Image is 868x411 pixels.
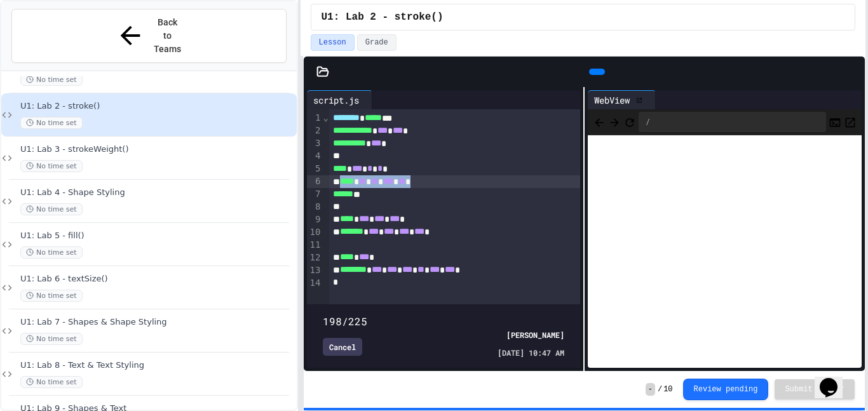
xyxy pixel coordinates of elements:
[20,246,83,259] span: No time set
[307,90,372,109] div: script.js
[683,379,769,400] button: Review pending
[588,135,862,368] iframe: Web Preview
[20,317,294,328] span: U1: Lab 7 - Shapes & Shape Styling
[588,90,656,109] div: WebView
[20,333,83,345] span: No time set
[307,252,323,264] div: 12
[153,16,182,56] span: Back to Teams
[20,274,294,285] span: U1: Lab 6 - textSize()
[307,264,323,277] div: 13
[20,290,83,302] span: No time set
[307,175,323,188] div: 6
[20,360,294,371] span: U1: Lab 8 - Text & Text Styling
[815,360,855,398] iframe: chat widget
[322,112,329,123] span: Fold line
[608,114,621,130] span: Forward
[785,384,844,394] span: Submit Answer
[11,9,287,63] button: Back to Teams
[20,203,83,215] span: No time set
[775,379,855,400] button: Submit Answer
[322,10,444,25] span: U1: Lab 2 - stroke()
[588,93,636,107] div: WebView
[307,201,323,213] div: 8
[307,213,323,226] div: 9
[498,347,564,358] span: [DATE] 10:47 AM
[20,376,83,388] span: No time set
[20,187,294,198] span: U1: Lab 4 - Shape Styling
[829,114,841,130] button: Console
[307,226,323,239] div: 10
[307,93,365,107] div: script.js
[646,383,655,396] span: -
[307,277,323,290] div: 14
[593,114,606,130] span: Back
[20,144,294,155] span: U1: Lab 3 - strokeWeight()
[307,150,323,163] div: 4
[506,329,564,340] div: [PERSON_NAME]
[307,239,323,252] div: 11
[307,125,323,137] div: 2
[307,137,323,150] div: 3
[307,163,323,175] div: 5
[307,188,323,201] div: 7
[20,117,83,129] span: No time set
[357,34,397,51] button: Grade
[658,384,662,394] span: /
[639,112,826,132] div: /
[20,74,83,86] span: No time set
[663,384,672,394] span: 10
[20,231,294,241] span: U1: Lab 5 - fill()
[20,160,83,172] span: No time set
[323,314,565,329] div: 198/225
[20,101,294,112] span: U1: Lab 2 - stroke()
[844,114,857,130] button: Open in new tab
[311,34,355,51] button: Lesson
[623,114,636,130] button: Refresh
[323,338,362,356] div: Cancel
[307,112,323,125] div: 1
